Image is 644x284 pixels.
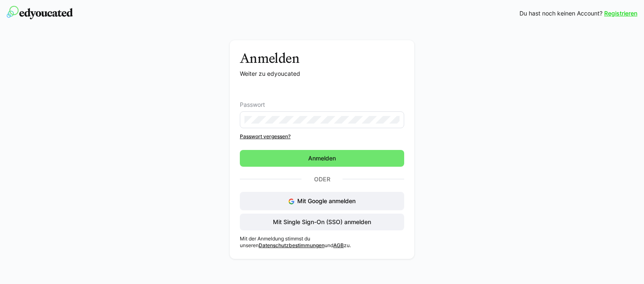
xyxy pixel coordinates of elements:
p: Oder [301,173,343,185]
button: Mit Single Sign-On (SSO) anmelden [240,214,404,230]
button: Anmelden [240,150,404,167]
span: Anmelden [307,154,337,163]
span: Mit Single Sign-On (SSO) anmelden [272,218,372,226]
span: Du hast noch keinen Account? [519,9,602,18]
h3: Anmelden [240,50,404,66]
a: Registrieren [604,9,637,18]
img: edyoucated [7,6,73,19]
a: Passwort vergessen? [240,133,404,140]
span: Passwort [240,101,265,108]
p: Mit der Anmeldung stimmst du unseren und zu. [240,235,404,249]
button: Mit Google anmelden [240,192,404,210]
p: Weiter zu edyoucated [240,70,404,78]
span: Mit Google anmelden [297,197,356,204]
a: AGB [333,242,344,248]
a: Datenschutzbestimmungen [259,242,325,248]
